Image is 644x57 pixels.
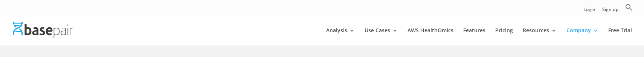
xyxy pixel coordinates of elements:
svg: Search [625,3,633,11]
a: Resources [523,28,557,46]
a: Search Icon Link [625,3,633,15]
a: Analysis [326,28,355,46]
a: Login [583,7,595,15]
a: Pricing [495,28,513,46]
a: Free Trial [608,28,632,46]
a: Company [566,28,598,46]
img: Basepair [13,22,73,38]
a: Use Cases [365,28,398,46]
a: Features [463,28,485,46]
a: Sign up [602,7,618,15]
a: AWS HealthOmics [407,28,453,46]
